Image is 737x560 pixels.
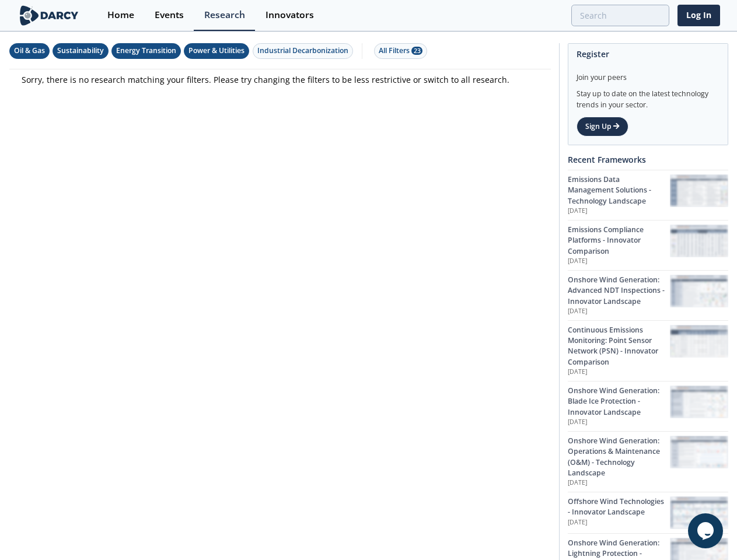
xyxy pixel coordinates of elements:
[184,43,249,59] button: Power & Utilities
[411,47,422,55] span: 23
[568,149,728,170] div: Recent Frameworks
[568,436,670,479] div: Onshore Wind Generation: Operations & Maintenance (O&M) - Technology Landscape
[568,386,670,418] div: Onshore Wind Generation: Blade Ice Protection - Innovator Landscape
[53,43,109,59] button: Sustainability
[568,307,670,316] p: [DATE]
[257,45,348,56] div: Industrial Decarbonization
[577,117,628,136] a: Sign Up
[568,225,670,257] div: Emissions Compliance Platforms - Innovator Comparison
[568,431,728,492] a: Onshore Wind Generation: Operations & Maintenance (O&M) - Technology Landscape [DATE] Onshore Win...
[379,45,422,56] div: All Filters
[568,170,728,220] a: Emissions Data Management Solutions - Technology Landscape [DATE] Emissions Data Management Solut...
[568,518,670,527] p: [DATE]
[568,381,728,431] a: Onshore Wind Generation: Blade Ice Protection - Innovator Landscape [DATE] Onshore Wind Generatio...
[577,83,719,110] div: Stay up to date on the latest technology trends in your sector.
[155,10,184,20] div: Events
[253,43,353,59] button: Industrial Decarbonization
[204,10,245,20] div: Research
[568,478,670,488] p: [DATE]
[111,43,181,59] button: Energy Transition
[568,496,670,518] div: Offshore Wind Technologies - Innovator Landscape
[374,43,427,59] button: All Filters 23
[9,43,50,59] button: Oil & Gas
[568,174,670,206] div: Emissions Data Management Solutions - Technology Landscape
[568,492,728,533] a: Offshore Wind Technologies - Innovator Landscape [DATE] Offshore Wind Technologies - Innovator La...
[18,5,81,26] img: logo-wide.svg
[116,45,176,56] div: Energy Transition
[688,513,725,548] iframe: chat widget
[568,220,728,270] a: Emissions Compliance Platforms - Innovator Comparison [DATE] Emissions Compliance Platforms - Inn...
[568,270,728,320] a: Onshore Wind Generation: Advanced NDT Inspections - Innovator Landscape [DATE] Onshore Wind Gener...
[568,418,670,427] p: [DATE]
[577,44,719,64] div: Register
[188,45,244,56] div: Power & Utilities
[107,10,134,20] div: Home
[568,367,670,377] p: [DATE]
[677,5,720,26] a: Log In
[57,45,104,56] div: Sustainability
[568,325,670,368] div: Continuous Emissions Monitoring: Point Sensor Network (PSN) - Innovator Comparison
[14,45,45,56] div: Oil & Gas
[568,257,670,266] p: [DATE]
[568,320,728,381] a: Continuous Emissions Monitoring: Point Sensor Network (PSN) - Innovator Comparison [DATE] Continu...
[266,10,314,20] div: Innovators
[568,206,670,216] p: [DATE]
[22,73,539,86] p: Sorry, there is no research matching your filters. Please try changing the filters to be less res...
[577,64,719,83] div: Join your peers
[571,5,669,26] input: Advanced Search
[568,275,670,307] div: Onshore Wind Generation: Advanced NDT Inspections - Innovator Landscape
